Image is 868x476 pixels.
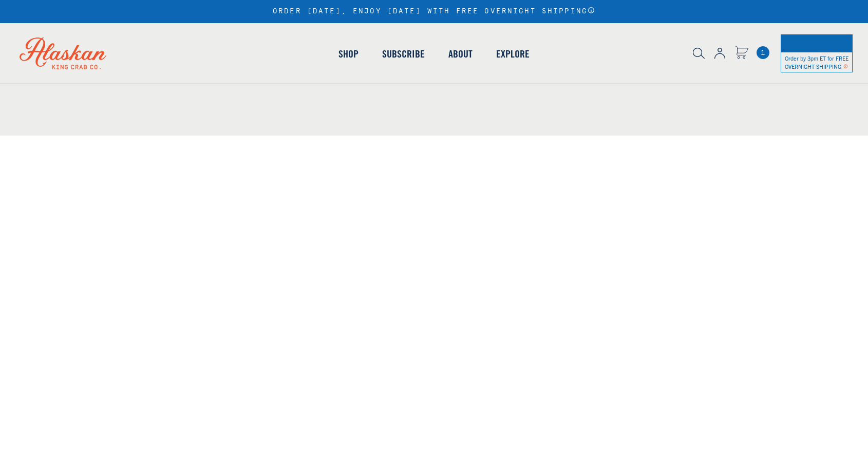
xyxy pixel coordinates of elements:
a: Shop [327,25,370,83]
span: 1 [757,46,769,59]
a: Cart [735,46,748,61]
img: account [714,48,725,59]
img: search [693,48,705,59]
a: Cart [757,46,769,59]
span: Shipping Notice Icon [843,63,848,70]
a: Explore [484,25,541,83]
img: Alaskan King Crab Co. logo [5,23,121,84]
a: Subscribe [370,25,437,83]
span: Order by 3pm ET for FREE OVERNIGHT SHIPPING [785,54,848,70]
a: About [437,25,484,83]
div: ORDER [DATE], ENJOY [DATE] WITH FREE OVERNIGHT SHIPPING [273,7,595,16]
a: Announcement Bar Modal [588,7,595,16]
